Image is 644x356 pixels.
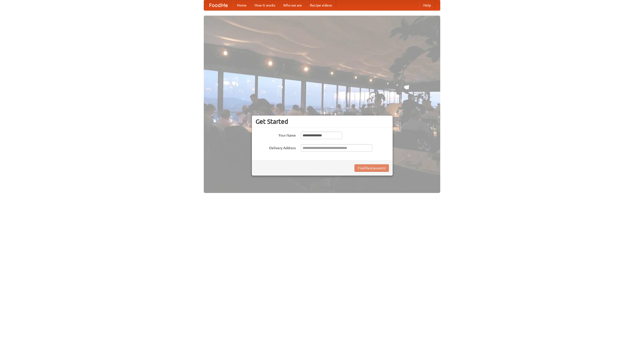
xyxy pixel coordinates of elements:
a: FoodMe [204,0,233,10]
a: Recipe videos [306,0,336,10]
a: Help [419,0,435,10]
label: Delivery Address [256,144,296,150]
label: Your Name [256,132,296,138]
button: Find Restaurants! [354,164,389,172]
a: Home [233,0,251,10]
a: How it works [251,0,279,10]
h3: Get Started [256,118,389,125]
a: Who we are [279,0,306,10]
